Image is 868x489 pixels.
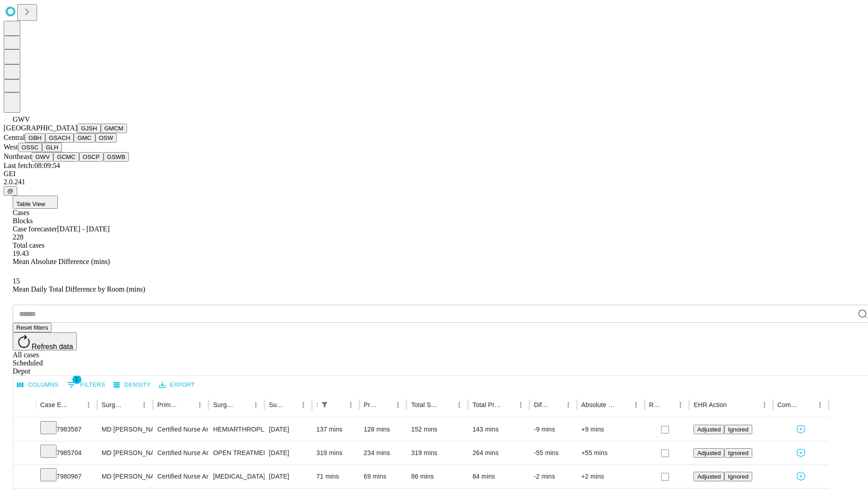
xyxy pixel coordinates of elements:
div: +55 mins [581,441,640,465]
button: OSCP [79,152,104,162]
button: Menu [138,398,151,411]
button: Show filters [318,398,331,411]
button: Menu [193,398,206,411]
span: [DATE] - [DATE] [57,225,109,233]
span: [GEOGRAPHIC_DATA] [4,124,77,132]
button: Expand [18,446,31,461]
div: +9 mins [581,418,640,441]
button: Menu [562,398,575,411]
button: Sort [617,398,630,411]
button: Ignored [724,448,752,458]
div: [MEDICAL_DATA] PLANNED [213,465,259,488]
span: 15 [13,277,20,285]
span: Central [4,134,25,141]
span: Adjusted [697,450,721,456]
div: 143 mins [472,418,525,441]
span: Mean Absolute Difference (mins) [13,258,110,265]
div: -9 mins [534,418,572,441]
span: Ignored [728,426,748,433]
div: GEI [4,170,864,178]
div: Predicted In Room Duration [364,401,378,408]
span: Case forecaster [13,225,57,233]
button: OSW [95,133,117,143]
button: Sort [661,398,674,411]
span: Adjusted [697,426,721,433]
div: Total Scheduled Duration [411,401,439,408]
span: 1 [72,375,81,384]
button: GJSH [77,124,101,133]
button: Ignored [724,472,752,481]
button: GBH [25,133,45,143]
span: GWV [13,115,30,123]
button: GSWB [104,152,129,162]
button: GWV [32,152,53,162]
div: MD [PERSON_NAME] [PERSON_NAME] Md [102,418,148,441]
button: Expand [18,422,31,438]
div: 264 mins [472,441,525,465]
div: [DATE] [269,441,307,465]
div: -55 mins [534,441,572,465]
div: 2.0.241 [4,178,864,186]
div: 234 mins [364,441,402,465]
div: HEMIARTHROPLASTY HIP [213,418,259,441]
div: 128 mins [364,418,402,441]
button: GMCM [101,124,127,133]
button: Sort [70,398,82,411]
button: @ [4,186,17,196]
div: Comments [778,401,800,408]
button: Menu [514,398,527,411]
button: Menu [344,398,357,411]
button: Sort [284,398,297,411]
span: 228 [13,233,24,241]
div: 7985704 [40,441,93,465]
span: Total cases [13,241,44,249]
div: Primary Service [157,401,180,408]
span: Refresh data [32,343,73,350]
button: Adjusted [693,472,724,481]
div: 7983587 [40,418,93,441]
div: Surgery Date [269,401,283,408]
div: Absolute Difference [581,401,616,408]
div: Surgeon Name [102,401,124,408]
div: MD [PERSON_NAME] [PERSON_NAME] Md [102,441,148,465]
div: 319 mins [411,441,463,465]
div: Certified Nurse Anesthetist [157,441,204,465]
button: Select columns [15,378,61,392]
div: [DATE] [269,418,307,441]
span: 19.43 [13,249,29,257]
button: Menu [392,398,404,411]
button: Sort [181,398,193,411]
div: Difference [534,401,548,408]
button: Sort [125,398,138,411]
button: GLH [42,143,61,152]
div: +2 mins [581,465,640,488]
button: Menu [453,398,466,411]
button: Sort [332,398,344,411]
button: Sort [440,398,453,411]
button: OSSC [18,143,42,152]
div: Scheduled In Room Duration [316,401,317,408]
button: Menu [82,398,95,411]
span: Last fetch: 08:09:54 [4,162,60,169]
button: Menu [674,398,687,411]
button: Export [157,378,197,392]
span: Adjusted [697,473,721,480]
button: Sort [502,398,514,411]
div: -2 mins [534,465,572,488]
span: Reset filters [16,324,48,331]
button: Sort [549,398,562,411]
div: 137 mins [316,418,355,441]
span: Ignored [728,450,748,456]
button: Sort [728,398,741,411]
button: Menu [814,398,826,411]
span: Table View [16,201,45,207]
span: Mean Daily Total Difference by Room (mins) [13,285,145,293]
div: 71 mins [316,465,355,488]
button: GCMC [53,152,79,162]
button: Menu [758,398,771,411]
div: Case Epic Id [40,401,69,408]
button: Density [111,378,153,392]
div: OPEN TREATMENT POSTERIOR OR ANTERIOR ACETABULAR WALL [213,441,259,465]
div: 1 active filter [318,398,331,411]
button: Adjusted [693,425,724,434]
